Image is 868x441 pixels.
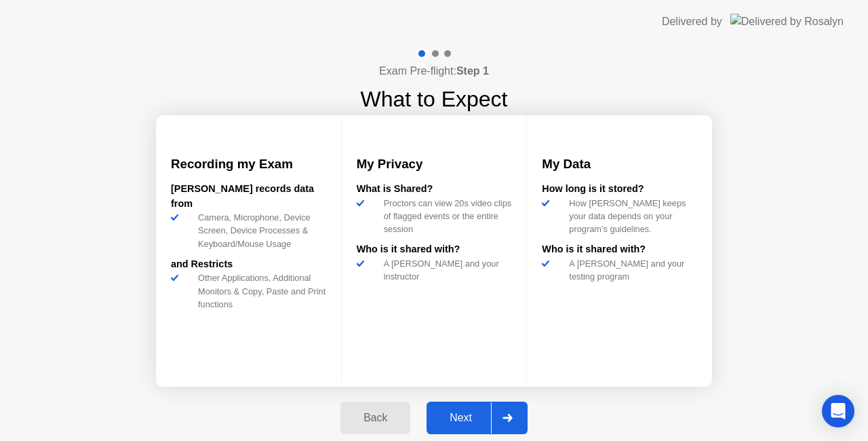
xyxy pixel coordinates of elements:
div: What is Shared? [357,182,512,197]
h3: Recording my Exam [171,155,326,174]
button: Back [340,402,410,434]
h4: Exam Pre-flight: [379,63,489,79]
div: Delivered by [662,14,722,30]
div: Who is it shared with? [542,242,697,257]
div: Proctors can view 20s video clips of flagged events or the entire session [378,197,512,236]
b: Step 1 [456,65,489,77]
div: Open Intercom Messenger [822,395,854,427]
div: How long is it stored? [542,182,697,197]
div: [PERSON_NAME] records data from [171,182,326,211]
div: How [PERSON_NAME] keeps your data depends on your program’s guidelines. [564,197,697,236]
div: Next [431,412,491,424]
h1: What to Expect [361,83,508,115]
h3: My Data [542,155,697,174]
div: Who is it shared with? [357,242,512,257]
div: A [PERSON_NAME] and your instructor [378,257,512,283]
div: Camera, Microphone, Device Screen, Device Processes & Keyboard/Mouse Usage [193,211,326,250]
div: Other Applications, Additional Monitors & Copy, Paste and Print functions [193,271,326,311]
div: and Restricts [171,257,326,272]
img: Delivered by Rosalyn [730,14,844,29]
div: Back [344,412,406,424]
h3: My Privacy [357,155,512,174]
div: A [PERSON_NAME] and your testing program [564,257,697,283]
button: Next [427,402,528,434]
